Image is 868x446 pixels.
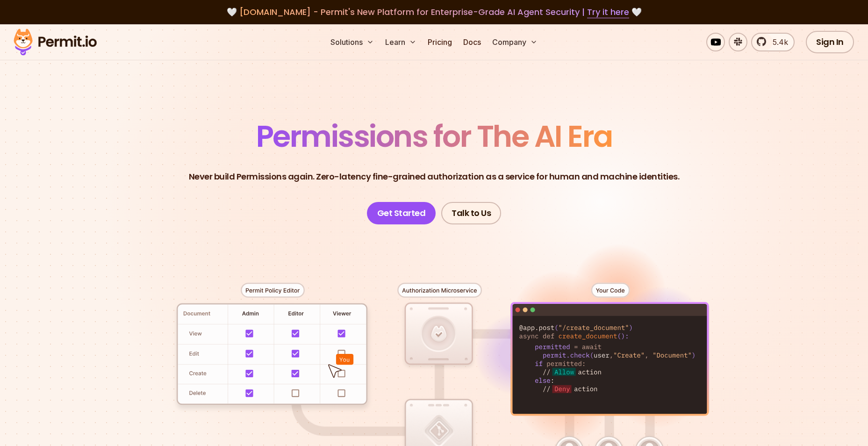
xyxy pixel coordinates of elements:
a: Get Started [367,202,436,224]
a: Sign In [806,31,854,53]
span: [DOMAIN_NAME] - Permit's New Platform for Enterprise-Grade AI Agent Security | [239,6,629,18]
div: 🤍 🤍 [22,6,846,19]
a: Pricing [424,33,456,51]
img: Permit logo [9,26,101,58]
a: Talk to Us [441,202,501,224]
a: 5.4k [751,33,795,51]
button: Learn [381,33,420,51]
a: Try it here [587,6,629,18]
p: Never build Permissions again. Zero-latency fine-grained authorization as a service for human and... [189,170,680,183]
button: Company [488,33,541,51]
span: 5.4k [767,36,788,48]
a: Docs [459,33,485,51]
span: Permissions for The AI Era [256,115,612,157]
button: Solutions [327,33,378,51]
